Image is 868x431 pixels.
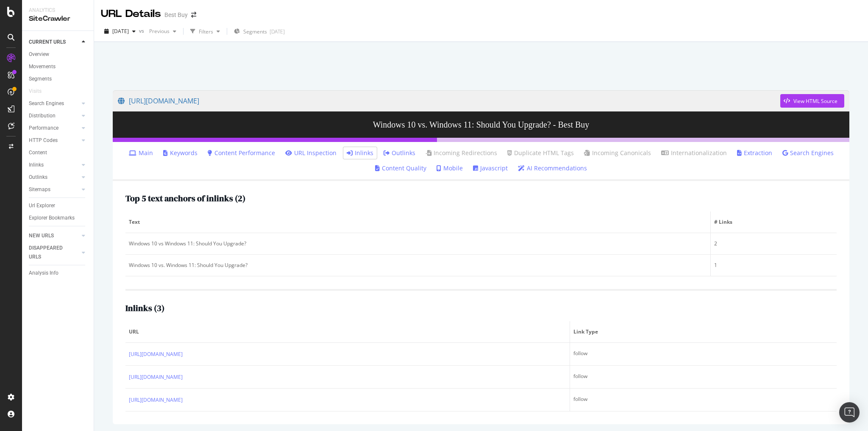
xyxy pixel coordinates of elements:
[101,7,161,21] div: URL Details
[570,389,837,412] td: follow
[29,269,58,278] div: Analysis Info
[570,366,837,389] td: follow
[101,25,139,38] button: [DATE]
[129,218,705,226] span: Text
[29,173,47,182] div: Outlinks
[129,261,707,269] div: Windows 10 vs. Windows 11: Should You Upgrade?
[112,28,129,35] span: 2025 Sep. 9th
[29,136,58,145] div: HTTP Codes
[29,214,75,222] div: Explorer Bookmarks
[29,124,79,133] a: Performance
[29,99,64,108] div: Search Engines
[29,62,88,71] a: Movements
[208,149,275,157] a: Content Performance
[146,25,180,38] button: Previous
[347,149,373,157] a: Inlinks
[793,97,837,105] div: View HTML Source
[29,148,88,157] a: Content
[146,28,170,35] span: Previous
[129,328,564,336] span: URL
[163,149,198,157] a: Keywords
[714,240,834,247] div: 2
[29,14,87,24] div: SiteCrawler
[426,149,497,157] a: Incoming Redirections
[570,343,837,366] td: follow
[29,161,79,170] a: Inlinks
[29,75,52,83] div: Segments
[29,214,88,222] a: Explorer Bookmarks
[113,111,849,138] h3: Windows 10 vs. Windows 11: Should You Upgrade? - Best Buy
[29,148,47,157] div: Content
[780,94,844,108] button: View HTML Source
[384,149,415,157] a: Outlinks
[29,231,54,240] div: NEW URLS
[714,261,834,269] div: 1
[29,185,79,194] a: Sitemaps
[29,173,79,182] a: Outlinks
[125,194,245,203] h2: Top 5 text anchors of inlinks ( 2 )
[139,27,146,34] span: vs
[164,11,188,19] div: Best Buy
[129,373,183,381] a: [URL][DOMAIN_NAME]
[584,149,651,157] a: Incoming Canonicals
[29,231,79,240] a: NEW URLS
[29,185,50,194] div: Sitemaps
[199,28,213,35] div: Filters
[29,50,49,59] div: Overview
[29,111,56,120] div: Distribution
[29,201,55,210] div: Url Explorer
[714,218,832,226] span: # Links
[29,7,87,14] div: Analytics
[129,396,183,404] a: [URL][DOMAIN_NAME]
[375,164,426,172] a: Content Quality
[29,111,79,120] a: Distribution
[29,201,88,210] a: Url Explorer
[661,149,727,157] a: Internationalization
[29,136,79,145] a: HTTP Codes
[29,87,50,96] a: Visits
[191,12,196,18] div: arrow-right-arrow-left
[29,244,79,261] a: DISAPPEARED URLS
[29,99,79,108] a: Search Engines
[125,303,164,313] h2: Inlinks ( 3 )
[782,149,834,157] a: Search Engines
[737,149,772,157] a: Extraction
[839,402,860,423] div: Open Intercom Messenger
[29,38,66,47] div: CURRENT URLS
[129,350,183,359] a: [URL][DOMAIN_NAME]
[29,269,88,278] a: Analysis Info
[129,149,153,157] a: Main
[29,62,56,71] div: Movements
[29,75,88,83] a: Segments
[29,124,58,133] div: Performance
[573,328,831,336] span: Link Type
[518,164,587,172] a: AI Recommendations
[29,38,79,47] a: CURRENT URLS
[285,149,337,157] a: URL Inspection
[187,25,223,38] button: Filters
[507,149,574,157] a: Duplicate HTML Tags
[473,164,508,172] a: Javascript
[29,50,88,59] a: Overview
[29,87,42,96] div: Visits
[243,28,267,35] span: Segments
[129,240,707,247] div: Windows 10 vs Windows 11: Should You Upgrade?
[29,244,72,261] div: DISAPPEARED URLS
[118,90,780,111] a: [URL][DOMAIN_NAME]
[231,25,288,38] button: Segments[DATE]
[270,28,285,35] div: [DATE]
[29,161,44,170] div: Inlinks
[437,164,463,172] a: Mobile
